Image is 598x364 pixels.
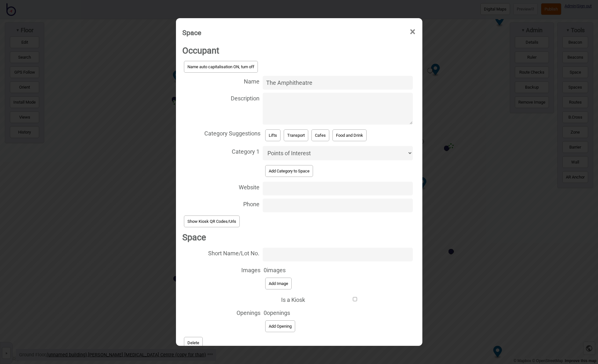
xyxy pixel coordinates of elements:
button: Delete [184,337,203,349]
span: Images [182,263,261,276]
h2: Occupant [182,42,416,59]
button: Transport [284,129,308,141]
div: 0 openings [264,307,412,319]
button: Lifts [265,129,281,141]
h2: Space [182,229,416,246]
textarea: Description [263,93,412,125]
input: Phone [263,199,412,212]
input: Is a Kiosk [308,297,402,301]
button: Add Image [265,278,292,289]
span: Short Name/Lot No. [182,246,260,259]
button: Name auto capitalisation ON, turn off [184,61,258,73]
span: × [409,21,416,42]
span: Category Suggestions [182,126,261,139]
input: Name [263,76,412,90]
button: Cafes [311,129,329,141]
span: Website [182,180,260,193]
span: Name [182,74,260,87]
button: Show Kiosk QR Codes/Urls [184,215,240,227]
button: Food and Drink [332,129,367,141]
input: Short Name/Lot No. [263,248,412,261]
select: Category 1 [263,146,412,160]
span: Description [182,91,260,104]
button: Add Opening [265,320,295,332]
span: Is a Kiosk [182,293,305,306]
input: Website [263,182,412,195]
div: 0 images [264,265,412,276]
span: Openings [182,306,261,319]
span: Category 1 [182,144,260,157]
span: Phone [182,197,260,210]
div: Space [182,26,201,40]
button: Add Category to Space [265,165,313,177]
